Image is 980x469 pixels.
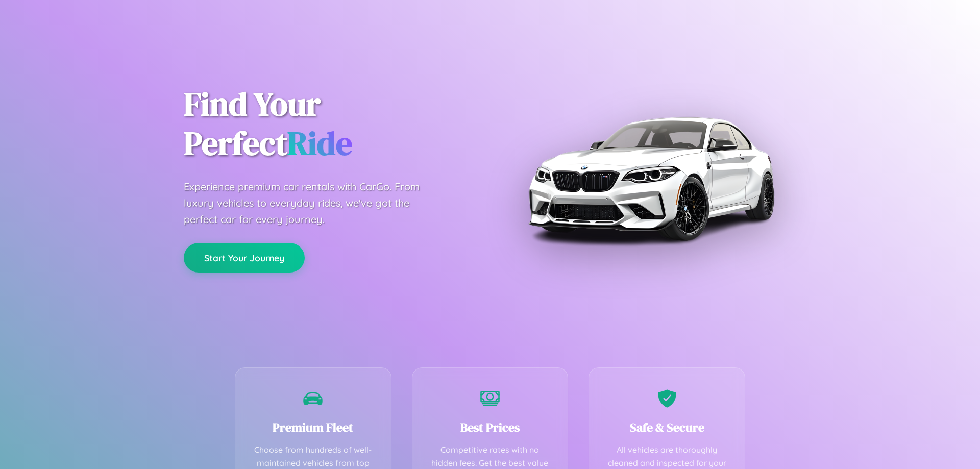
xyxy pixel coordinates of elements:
[287,121,352,165] span: Ride
[184,85,475,163] h1: Find Your Perfect
[523,51,778,306] img: Premium BMW car rental vehicle
[604,419,729,436] h3: Safe & Secure
[428,419,553,436] h3: Best Prices
[184,179,439,228] p: Experience premium car rentals with CarGo. From luxury vehicles to everyday rides, we've got the ...
[184,243,305,273] button: Start Your Journey
[251,419,376,436] h3: Premium Fleet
